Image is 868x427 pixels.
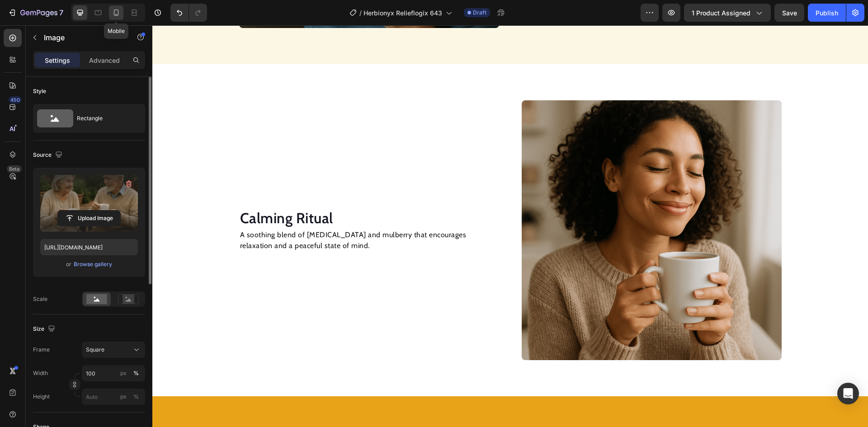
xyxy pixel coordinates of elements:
[808,4,846,22] button: Publish
[45,56,70,65] p: Settings
[33,149,64,161] div: Source
[86,346,104,354] span: Square
[77,108,132,129] div: Rectangle
[837,383,859,404] div: Open Intercom Messenger
[40,239,138,255] input: https://example.com/image.jpg
[82,342,145,358] button: Square
[152,25,868,427] iframe: Design area
[9,96,22,103] div: 450
[692,8,750,18] span: 1 product assigned
[120,369,127,377] div: px
[363,8,442,18] span: Herbionyx Relieflogix 643
[133,393,139,401] div: %
[33,393,50,401] label: Height
[4,4,67,22] button: 7
[369,75,629,335] img: gempages_563753602837906194-705fa467-2c73-429b-aa73-1de34c986c4e.png
[33,87,46,95] div: Style
[118,368,129,379] button: %
[774,4,804,22] button: Save
[473,9,486,17] span: Draft
[120,393,127,401] div: px
[82,389,145,405] input: px%
[33,295,47,303] div: Scale
[73,260,113,269] button: Browse gallery
[782,9,797,17] span: Save
[816,8,838,18] div: Publish
[118,391,129,402] button: %
[684,4,771,22] button: 1 product assigned
[57,210,121,226] button: Upload Image
[82,365,145,381] input: px%
[33,323,57,335] div: Size
[89,56,120,65] p: Advanced
[131,391,142,402] button: px
[33,346,50,354] label: Frame
[131,368,142,379] button: px
[66,259,71,270] span: or
[7,165,22,173] div: Beta
[170,4,207,22] div: Undo/Redo
[133,369,139,377] div: %
[74,260,112,268] div: Browse gallery
[359,8,362,18] span: /
[44,32,121,43] p: Image
[33,369,48,377] label: Width
[59,7,63,18] p: 7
